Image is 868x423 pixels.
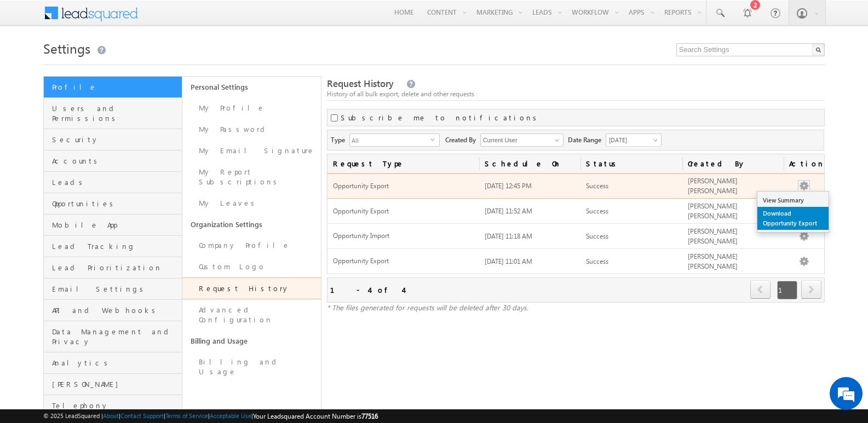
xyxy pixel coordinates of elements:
a: Request Type [327,154,480,173]
a: Lead Prioritization [44,257,182,279]
span: Success [586,182,608,190]
span: Actions [784,154,824,173]
a: Organization Settings [182,214,321,235]
label: Subscribe me to notifications [341,113,541,123]
span: Data Management and Privacy [52,327,179,346]
span: Success [586,232,608,240]
div: All [349,134,440,147]
span: Profile [52,82,179,92]
input: Search Settings [676,43,825,56]
a: Billing and Usage [182,351,321,383]
a: Custom Logo [182,256,321,277]
span: next [801,280,821,299]
a: Analytics [44,352,182,374]
a: Schedule On [479,154,580,173]
div: History of all bulk export, delete and other requests [327,89,825,99]
span: Success [586,207,608,215]
span: Opportunity Export [333,257,474,266]
span: * The files generated for requests will be deleted after 30 days. [327,303,528,312]
a: Profile [44,77,182,98]
a: Advanced Configuration [182,299,321,331]
a: Contact Support [120,412,164,419]
span: select [430,137,439,142]
a: next [801,281,821,299]
a: Download Opportunity Export [757,207,829,230]
span: Telephony [52,401,179,410]
span: Opportunity Export [333,207,474,216]
span: [DATE] 11:18 AM [485,232,532,240]
a: API and Webhooks [44,300,182,321]
a: Users and Permissions [44,98,182,129]
a: Terms of Service [165,412,208,419]
span: Accounts [52,156,179,166]
div: 1 - 4 of 4 [330,283,403,296]
span: Users and Permissions [52,103,179,123]
span: All [350,134,430,146]
span: [PERSON_NAME] [PERSON_NAME] [688,177,738,195]
a: prev [750,281,771,299]
a: My Email Signature [182,140,321,161]
span: Opportunities [52,199,179,208]
span: Settings [43,39,90,57]
a: Status [580,154,682,173]
span: Your Leadsquared Account Number is [253,412,378,420]
a: Security [44,129,182,150]
a: My Password [182,119,321,140]
a: Data Management and Privacy [44,321,182,352]
a: View Summary [757,194,829,207]
a: Email Settings [44,279,182,300]
a: Leads [44,172,182,193]
a: Lead Tracking [44,236,182,257]
span: [DATE] 11:01 AM [485,257,532,265]
span: Opportunity Import [333,231,474,241]
span: API and Webhooks [52,305,179,315]
span: [DATE] 11:52 AM [485,207,532,215]
a: My Profile [182,97,321,119]
a: My Leaves [182,193,321,214]
span: Date Range [568,134,606,145]
span: Security [52,135,179,144]
span: prev [750,280,771,299]
a: Mobile App [44,215,182,236]
a: About [103,412,119,419]
span: [DATE] [606,135,658,145]
a: Show All Items [549,135,562,146]
span: Lead Tracking [52,241,179,251]
a: Accounts [44,150,182,172]
span: [PERSON_NAME] [PERSON_NAME] [688,227,738,245]
span: [PERSON_NAME] [PERSON_NAME] [688,252,738,270]
span: 77516 [361,412,378,420]
a: Telephony [44,395,182,416]
span: Analytics [52,358,179,368]
a: Created By [682,154,784,173]
span: [PERSON_NAME] [52,379,179,389]
a: [DATE] [606,134,662,147]
a: My Report Subscriptions [182,161,321,193]
span: Created By [445,134,480,145]
span: Email Settings [52,284,179,294]
a: Request History [182,277,321,299]
span: Opportunity Export [333,182,474,191]
span: © 2025 LeadSquared | | | | | [43,411,378,421]
span: [PERSON_NAME] [PERSON_NAME] [688,202,738,220]
a: Personal Settings [182,77,321,97]
span: [DATE] 12:45 PM [485,182,532,190]
span: 1 [777,281,797,299]
a: Acceptable Use [210,412,251,419]
a: Company Profile [182,235,321,256]
span: Request History [327,77,394,90]
span: Success [586,257,608,265]
a: [PERSON_NAME] [44,374,182,395]
span: Leads [52,177,179,187]
a: Opportunities [44,193,182,215]
span: Type [331,134,349,145]
input: Type to Search [480,134,564,147]
span: Lead Prioritization [52,263,179,273]
span: Mobile App [52,220,179,230]
a: Billing and Usage [182,331,321,351]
